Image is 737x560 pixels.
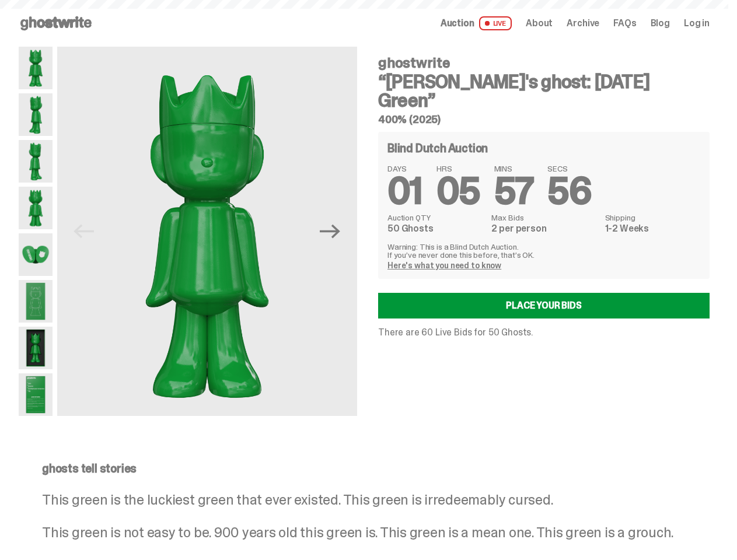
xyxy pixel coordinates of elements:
[387,142,488,154] h4: Blind Dutch Auction
[387,243,700,259] p: Warning: This is a Blind Dutch Auction. If you’ve never done this before, that’s OK.
[378,72,710,110] h3: “[PERSON_NAME]'s ghost: [DATE] Green”
[651,19,670,28] a: Blog
[19,280,53,323] img: Schrodinger_Green_Hero_9.png
[494,164,534,173] span: MINS
[491,224,598,233] dd: 2 per person
[494,167,534,215] span: 57
[387,167,422,215] span: 01
[441,19,474,28] span: Auction
[387,260,501,271] a: Here's what you need to know
[436,164,480,173] span: HRS
[42,493,686,507] p: This green is the luckiest green that ever existed. This green is irredeemably cursed.
[19,327,53,369] img: Schrodinger_Green_Hero_13.png
[378,328,710,337] p: There are 60 Live Bids for 50 Ghosts.
[19,93,53,136] img: Schrodinger_Green_Hero_2.png
[19,233,53,276] img: Schrodinger_Green_Hero_7.png
[387,224,484,233] dd: 50 Ghosts
[613,19,636,28] a: FAQs
[19,47,53,89] img: Schrodinger_Green_Hero_1.png
[491,213,598,222] dt: Max Bids
[526,19,553,28] a: About
[19,187,53,229] img: Schrodinger_Green_Hero_6.png
[605,224,700,233] dd: 1-2 Weeks
[42,526,686,540] p: This green is not easy to be. 900 years old this green is. This green is a mean one. This green i...
[57,47,357,422] img: Schrodinger_Green_Hero_1.png
[42,463,686,474] p: ghosts tell stories
[378,114,710,125] h5: 400% (2025)
[547,167,591,215] span: 56
[605,213,700,222] dt: Shipping
[567,19,599,28] a: Archive
[684,19,710,28] a: Log in
[19,140,53,183] img: Schrodinger_Green_Hero_3.png
[436,167,480,215] span: 05
[441,16,512,30] a: Auction LIVE
[378,56,710,70] h4: ghostwrite
[547,164,591,173] span: SECS
[378,293,710,318] a: Place your Bids
[479,16,512,30] span: LIVE
[19,373,53,416] img: Schrodinger_Green_Hero_12.png
[317,218,343,244] button: Next
[387,164,422,173] span: DAYS
[387,213,484,222] dt: Auction QTY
